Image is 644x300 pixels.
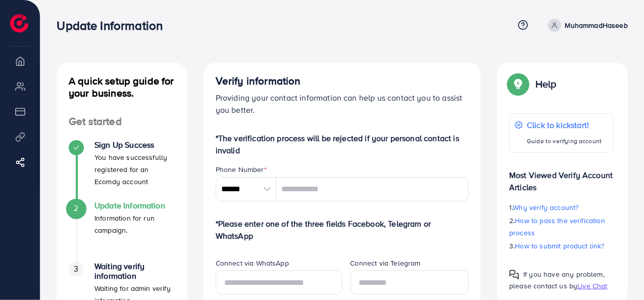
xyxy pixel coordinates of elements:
img: logo [10,14,28,32]
iframe: Chat [601,254,636,292]
span: If you have any problem, please contact us by [509,269,605,291]
span: 3 [74,263,78,275]
label: Phone Number [216,164,267,175]
p: *The verification process will be rejected if your personal contact is invalid [216,132,469,156]
p: 3. [509,240,614,252]
h4: Sign Up Success [94,140,175,150]
label: Connect via Telegram [351,258,421,268]
img: Popup guide [509,75,527,93]
p: You have successfully registered for an Ecomdy account [94,151,175,188]
span: Why verify account? [513,202,579,212]
span: 2 [74,202,78,214]
img: Popup guide [509,270,519,280]
p: Most Viewed Verify Account Articles [509,161,614,193]
p: MuhammadHaseeb [565,19,628,31]
h4: Verify information [216,75,469,88]
span: How to submit product link? [515,241,605,251]
h4: Get started [57,115,187,128]
p: Guide to verifying account [527,135,602,147]
span: How to pass the verification process [509,216,605,238]
li: Update Information [57,201,187,262]
p: Help [535,78,557,90]
p: Click to kickstart! [527,119,602,131]
h3: Update Information [57,18,171,33]
p: 1. [509,201,614,213]
h4: Waiting verify information [94,262,175,281]
li: Sign Up Success [57,140,187,201]
p: *Please enter one of the three fields Facebook, Telegram or WhatsApp [216,218,469,242]
p: Providing your contact information can help us contact you to assist you better. [216,92,469,116]
span: Live Chat [577,281,607,291]
p: 2. [509,215,614,239]
h4: A quick setup guide for your business. [57,75,187,99]
a: MuhammadHaseeb [544,19,628,32]
h4: Update Information [94,201,175,210]
label: Connect via WhatsApp [216,258,289,268]
p: Information for run campaign. [94,212,175,236]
